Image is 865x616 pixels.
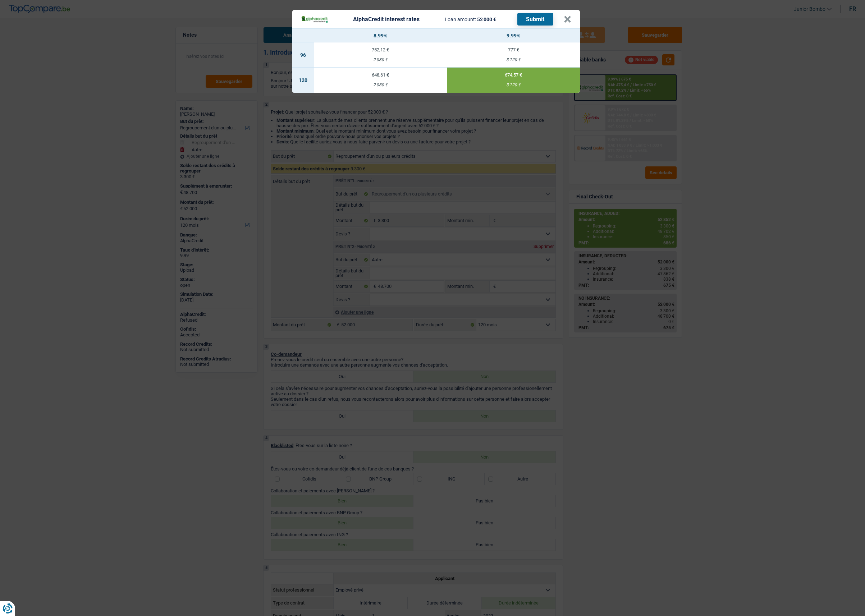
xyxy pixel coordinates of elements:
[314,47,447,52] div: 752,12 €
[447,47,580,52] div: 777 €
[517,13,553,26] button: Submit
[353,17,420,22] div: AlphaCredit interest rates
[314,29,447,42] th: 8.99%
[447,58,580,62] div: 3 120 €
[314,58,447,62] div: 2 080 €
[314,83,447,87] div: 2 080 €
[445,17,476,22] span: Loan amount:
[564,16,571,23] button: ×
[301,15,328,23] img: AlphaCredit
[447,73,580,77] div: 674,57 €
[447,29,580,42] th: 9.99%
[447,83,580,87] div: 3 120 €
[477,17,496,22] span: 52 000 €
[292,42,314,68] td: 96
[314,73,447,77] div: 648,61 €
[292,68,314,93] td: 120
